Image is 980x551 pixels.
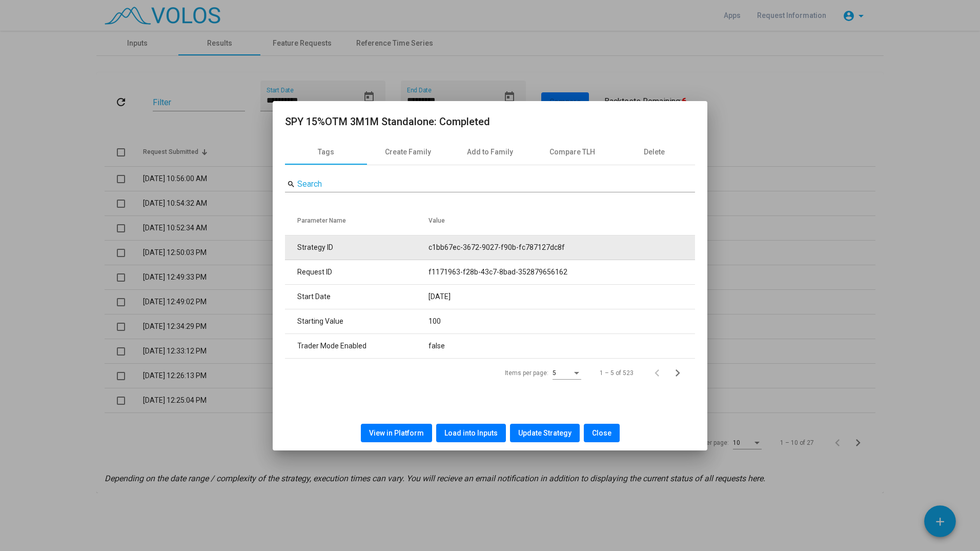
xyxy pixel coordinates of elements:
[670,363,691,383] button: Next page
[285,113,695,130] h2: SPY 15%OTM 3M1M Standalone: Completed
[385,147,431,158] div: Create Family
[436,424,506,442] button: Load into Inputs
[553,369,556,377] span: 5
[428,260,695,285] td: f1171963-f28b-43c7-8bad-352879656162
[285,260,428,285] td: Request ID
[285,285,428,309] td: Start Date
[428,285,695,309] td: [DATE]
[428,207,695,235] th: Value
[644,147,665,158] div: Delete
[318,147,334,158] div: Tags
[285,309,428,334] td: Starting Value
[444,429,498,437] span: Load into Inputs
[549,147,595,158] div: Compare TLH
[285,235,428,260] td: Strategy ID
[428,309,695,334] td: 100
[650,363,670,383] button: Previous page
[467,147,513,158] div: Add to Family
[510,424,580,442] button: Update Strategy
[287,180,295,189] mat-icon: search
[600,368,634,378] div: 1 – 5 of 523
[518,429,571,437] span: Update Strategy
[553,370,581,377] mat-select: Items per page:
[428,334,695,359] td: false
[285,207,428,235] th: Parameter Name
[584,424,620,442] button: Close
[505,368,548,378] div: Items per page:
[592,429,611,437] span: Close
[369,429,424,437] span: View in Platform
[285,334,428,359] td: Trader Mode Enabled
[361,424,432,442] button: View in Platform
[428,235,695,260] td: c1bb67ec-3672-9027-f90b-fc787127dc8f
